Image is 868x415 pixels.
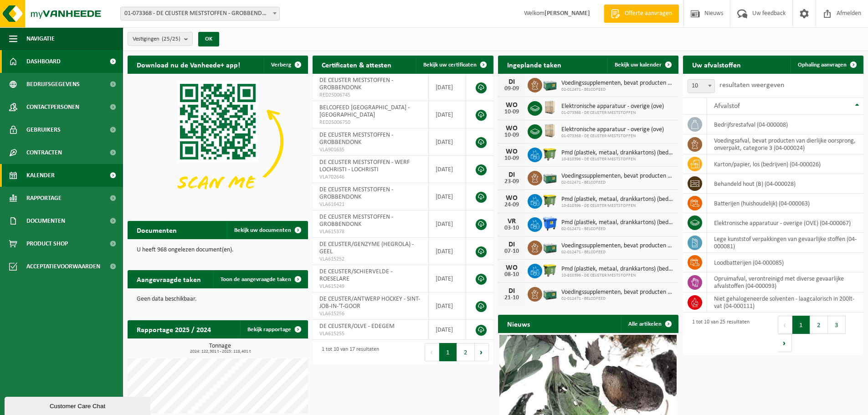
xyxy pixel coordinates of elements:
[319,241,414,255] span: DE CEUSTER/GENZYME (HEGROLA) - GEEL
[778,316,792,334] button: Previous
[221,277,291,282] span: Toon de aangevraagde taken
[503,218,521,225] div: VR
[503,287,521,295] div: DI
[561,266,674,273] span: Pmd (plastiek, metaal, drankkartons) (bedrijven)
[792,316,810,334] button: 1
[26,141,62,164] span: Contracten
[26,27,55,50] span: Navigatie
[227,221,307,239] a: Bekijk uw documenten
[561,110,664,116] span: 01-073368 - DE CEUSTER MESTSTOFFEN
[810,316,828,334] button: 2
[26,232,68,255] span: Product Shop
[319,283,421,290] span: VLA615249
[132,343,308,354] h3: Tonnage
[319,77,393,91] span: DE CEUSTER MESTSTOFFEN - GROBBENDONK
[313,56,401,73] h2: Certificaten & attesten
[542,193,558,208] img: WB-1100-HPE-GN-50
[561,157,674,162] span: 10-810396 - DE CEUSTER MESTSTOFFEN
[429,183,466,210] td: [DATE]
[498,315,539,333] h2: Nieuws
[132,349,308,354] span: 2024: 122,301 t - 2025: 118,401 t
[503,295,521,301] div: 21-10
[137,296,299,302] p: Geen data beschikbaar.
[503,109,521,115] div: 10-09
[561,87,674,92] span: 02-012471 - BELCOFEED
[791,56,863,74] a: Ophaling aanvragen
[707,134,863,154] td: voedingsafval, bevat producten van dierlijke oorsprong, onverpakt, categorie 3 (04-000024)
[561,219,674,226] span: Pmd (plastiek, metaal, drankkartons) (bedrijven)
[561,80,674,87] span: Voedingssupplementen, bevat producten van dierlijke oorsprong, categorie 3
[561,133,664,139] span: 01-073368 - DE CEUSTER MESTSTOFFEN
[707,194,863,213] td: batterijen (huishoudelijk) (04-000063)
[317,342,379,362] div: 1 tot 10 van 17 resultaten
[26,187,62,210] span: Rapportage
[707,253,863,272] td: loodbatterijen (04-000085)
[319,256,421,263] span: VLA615252
[128,221,186,239] h2: Documenten
[542,216,558,231] img: WB-1100-HPE-BE-01
[128,270,210,288] h2: Aangevraagde taken
[615,62,662,68] span: Bekijk uw kalender
[319,268,392,282] span: DE CEUSTER/SCHIERVELDE - ROESELARE
[503,78,521,86] div: DI
[561,180,674,185] span: 02-012471 - BELCOFEED
[707,292,863,313] td: niet gehalogeneerde solventen - laagcalorisch in 200lt-vat (04-000111)
[503,148,521,155] div: WO
[542,286,558,301] img: PB-LB-0680-HPE-GN-01
[503,171,521,179] div: DI
[503,102,521,109] div: WO
[425,343,439,361] button: Previous
[26,255,100,278] span: Acceptatievoorwaarden
[319,310,421,318] span: VLA615256
[121,7,279,20] span: 01-073368 - DE CEUSTER MESTSTOFFEN - GROBBENDONK
[319,323,395,330] span: DE CEUSTER/OLVE - EDEGEM
[429,74,466,101] td: [DATE]
[26,73,80,96] span: Bedrijfsgegevens
[503,132,521,138] div: 10-09
[234,227,291,233] span: Bekijk uw documenten
[137,247,299,253] p: U heeft 968 ongelezen document(en).
[319,296,420,310] span: DE CEUSTER/ANTWERP HOCKEY - SINT-JOB-IN-'T-GOOR
[198,32,219,46] button: OK
[26,118,61,141] span: Gebruikers
[503,241,521,248] div: DI
[561,226,674,232] span: 02-012471 - BELCOFEED
[319,174,421,181] span: VLA702646
[240,320,307,338] a: Bekijk rapportage
[542,239,558,255] img: PB-LB-0680-HPE-GN-01
[707,233,863,253] td: lege kunststof verpakkingen van gevaarlijke stoffen (04-000081)
[319,201,421,208] span: VLA616421
[319,214,393,228] span: DE CEUSTER MESTSTOFFEN - GROBBENDONK
[707,213,863,233] td: elektronische apparatuur - overige (OVE) (04-000067)
[213,270,307,288] a: Toon de aangevraagde taken
[429,101,466,128] td: [DATE]
[429,128,466,156] td: [DATE]
[688,80,714,92] span: 10
[683,56,750,73] h2: Uw afvalstoffen
[457,343,475,361] button: 2
[503,202,521,208] div: 24-09
[503,272,521,278] div: 08-10
[498,56,570,73] h2: Ingeplande taken
[429,292,466,320] td: [DATE]
[561,126,664,133] span: Elektronische apparatuur - overige (ove)
[128,56,249,73] h2: Download nu de Vanheede+ app!
[429,238,466,265] td: [DATE]
[271,62,291,68] span: Verberg
[561,149,674,157] span: Pmd (plastiek, metaal, drankkartons) (bedrijven)
[26,210,65,232] span: Documenten
[319,119,421,126] span: RED25006750
[561,103,664,110] span: Elektronische apparatuur - overige (ove)
[503,264,521,272] div: WO
[561,242,674,250] span: Voedingssupplementen, bevat producten van dierlijke oorsprong, categorie 3
[542,100,558,115] img: PB-WB-1440-WDN-00-00
[544,10,590,17] strong: [PERSON_NAME]
[688,79,715,93] span: 10
[503,179,521,185] div: 23-09
[319,132,393,146] span: DE CEUSTER MESTSTOFFEN - GROBBENDONK
[128,320,220,338] h2: Rapportage 2025 / 2024
[503,155,521,162] div: 10-09
[503,225,521,231] div: 03-10
[264,56,307,74] button: Verberg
